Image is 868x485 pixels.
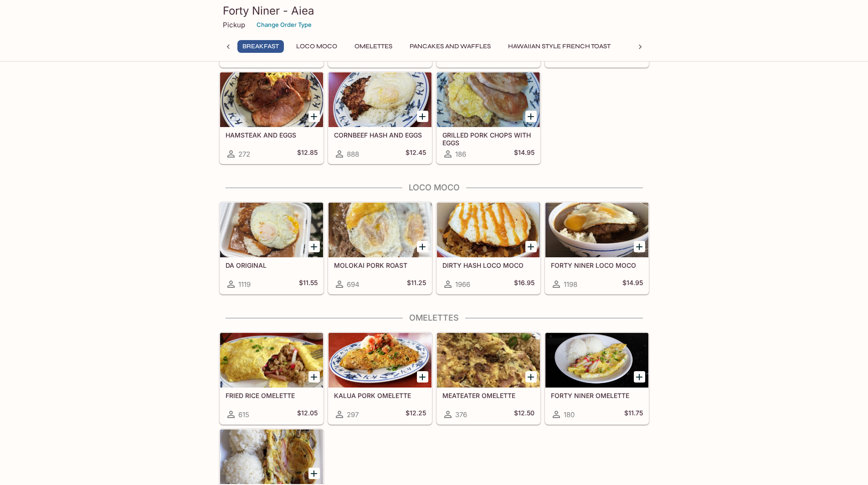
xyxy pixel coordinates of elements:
h5: FORTY NINER OMELETTE [551,392,643,399]
button: Add HAMSTEAK AND EGGS [308,111,320,122]
a: FRIED RICE OMELETTE615$12.05 [220,332,324,424]
h5: CORNBEEF HASH AND EGGS [334,131,426,139]
div: DA ORIGINAL [220,203,323,257]
h5: DIRTY HASH LOCO MOCO [442,261,534,269]
div: FORTY NINER OMELETTE [545,333,648,388]
h5: KALUA PORK OMELETTE [334,392,426,399]
div: HAMSTEAK AND EGGS [220,72,323,127]
a: FORTY NINER OMELETTE180$11.75 [545,332,649,424]
button: Loco Moco [291,40,342,53]
button: Pancakes and Waffles [405,40,496,53]
h5: FORTY NINER LOCO MOCO [551,261,643,269]
a: DA ORIGINAL1119$11.55 [220,202,324,294]
span: 180 [564,410,575,419]
div: CORNBEEF HASH AND EGGS [329,72,431,127]
button: Add FORTY NINER LOCO MOCO [634,241,645,252]
a: GRILLED PORK CHOPS WITH EGGS186$14.95 [437,72,540,164]
h4: Loco Moco [219,183,649,193]
div: DIRTY HASH LOCO MOCO [437,203,540,257]
button: Add FRIED RICE OMELETTE [308,371,320,383]
span: 615 [238,410,249,419]
span: 694 [347,280,360,289]
h5: DA ORIGINAL [226,261,318,269]
button: Add DIRTY HASH LOCO MOCO [525,241,537,252]
a: MOLOKAI PORK ROAST694$11.25 [328,202,432,294]
div: FRIED RICE OMELETTE [220,333,323,388]
button: Add FORTY NINER OMELETTE [634,371,645,383]
h5: $14.95 [514,148,534,159]
span: 1198 [564,280,577,289]
h5: $12.50 [514,409,534,420]
span: 1119 [238,280,251,289]
a: DIRTY HASH LOCO MOCO1966$16.95 [437,202,540,294]
a: FORTY NINER LOCO MOCO1198$14.95 [545,202,649,294]
button: Add VEGGIE OMELETTE [308,468,320,479]
h4: Omelettes [219,313,649,323]
div: MEATEATER OMELETTE [437,333,540,388]
h5: HAMSTEAK AND EGGS [226,131,318,139]
button: Add CORNBEEF HASH AND EGGS [417,111,428,122]
button: Hawaiian Style French Toast [503,40,616,53]
button: Omelettes [349,40,397,53]
span: 186 [455,150,466,158]
span: 1966 [455,280,470,289]
h5: $11.75 [624,409,643,420]
h5: $12.45 [406,148,426,159]
h5: FRIED RICE OMELETTE [226,392,318,399]
button: Add GRILLED PORK CHOPS WITH EGGS [525,111,537,122]
h3: Forty Niner - Aiea [223,4,646,18]
h5: $11.55 [299,279,318,290]
button: Plates [623,40,664,53]
h5: $16.95 [514,279,534,290]
a: HAMSTEAK AND EGGS272$12.85 [220,72,324,164]
button: Change Order Type [252,18,316,32]
div: VEGGIE OMELETTE [220,429,323,484]
h5: $11.25 [407,279,426,290]
div: FORTY NINER LOCO MOCO [545,203,648,257]
div: KALUA PORK OMELETTE [329,333,431,388]
h5: $14.95 [622,279,643,290]
div: MOLOKAI PORK ROAST [329,203,431,257]
button: Add MOLOKAI PORK ROAST [417,241,428,252]
button: Add MEATEATER OMELETTE [525,371,537,383]
div: GRILLED PORK CHOPS WITH EGGS [437,72,540,127]
h5: $12.25 [406,409,426,420]
h5: $12.85 [297,148,318,159]
span: 888 [347,150,359,158]
span: 376 [455,410,467,419]
h5: MOLOKAI PORK ROAST [334,261,426,269]
button: Add DA ORIGINAL [308,241,320,252]
span: 272 [238,150,250,158]
span: 297 [347,410,359,419]
h5: MEATEATER OMELETTE [442,392,534,399]
a: MEATEATER OMELETTE376$12.50 [437,332,540,424]
button: Add KALUA PORK OMELETTE [417,371,428,383]
a: CORNBEEF HASH AND EGGS888$12.45 [328,72,432,164]
h5: GRILLED PORK CHOPS WITH EGGS [442,131,534,146]
a: KALUA PORK OMELETTE297$12.25 [328,332,432,424]
button: Breakfast [237,40,284,53]
p: Pickup [223,20,245,29]
h5: $12.05 [297,409,318,420]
